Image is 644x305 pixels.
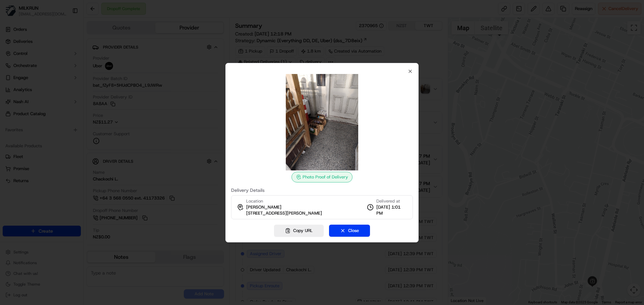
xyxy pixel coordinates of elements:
[329,225,370,237] button: Close
[291,172,353,182] div: Photo Proof of Delivery
[376,204,407,216] span: [DATE] 1:01 PM
[376,198,407,204] span: Delivered at
[274,225,324,237] button: Copy URL
[274,74,370,170] img: photo_proof_of_delivery image
[246,210,322,216] span: [STREET_ADDRESS][PERSON_NAME]
[231,188,413,193] label: Delivery Details
[246,198,263,204] span: Location
[246,204,281,210] span: [PERSON_NAME]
